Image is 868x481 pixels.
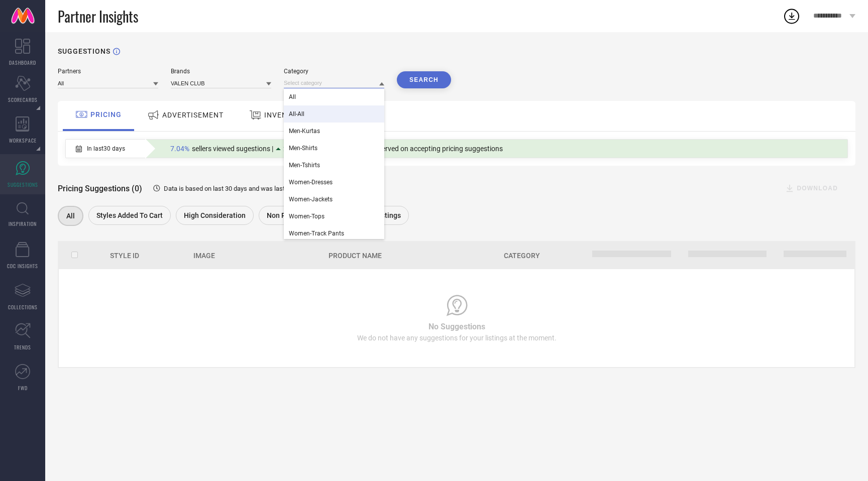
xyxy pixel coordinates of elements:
[9,59,36,66] span: DASHBOARD
[289,145,317,152] span: Men-Shirts
[284,191,384,208] div: Women-Jackets
[58,184,142,193] span: Pricing Suggestions (0)
[289,128,320,135] span: Men-Kurtas
[9,137,37,144] span: WORKSPACE
[267,211,339,219] span: Non Performing Styles
[284,225,384,242] div: Women-Track Pants
[170,145,189,153] span: 7.04%
[110,252,139,260] span: Style Id
[193,252,215,260] span: Image
[96,211,163,219] span: Styles Added To Cart
[90,110,122,118] span: PRICING
[7,262,38,270] span: CDC INSIGHTS
[9,220,37,227] span: INSPIRATION
[289,196,333,203] span: Women-Jackets
[284,105,384,123] div: All-All
[283,145,293,153] span: 2.5
[284,78,384,88] input: Select category
[289,162,320,169] span: Men-Tshirts
[284,208,384,225] div: Women-Tops
[162,111,224,119] span: ADVERTISEMENT
[284,123,384,140] div: Men-Kurtas
[289,93,296,100] span: All
[428,322,485,331] span: No Suggestions
[14,343,31,351] span: TRENDS
[8,96,38,103] span: SCORECARDS
[289,213,324,220] span: Women-Tops
[284,157,384,174] div: Men-Tshirts
[296,145,503,153] span: times Sales uptake was observed on accepting pricing suggestions
[357,334,557,342] span: We do not have any suggestions for your listings at the moment.
[329,252,382,260] span: Product Name
[264,111,307,119] span: INVENTORY
[284,174,384,191] div: Women-Dresses
[8,181,38,188] span: SUGGESTIONS
[58,6,138,27] span: Partner Insights
[284,68,384,75] div: Category
[289,230,344,237] span: Women-Track Pants
[58,68,158,75] div: Partners
[289,110,304,117] span: All-All
[66,212,75,220] span: All
[284,140,384,157] div: Men-Shirts
[171,68,271,75] div: Brands
[164,185,340,192] span: Data is based on last 30 days and was last updated on [DATE] .
[284,88,384,105] div: All
[289,179,333,186] span: Women-Dresses
[504,252,540,260] span: Category
[783,7,801,25] div: Open download list
[58,47,111,55] h1: SUGGESTIONS
[184,211,246,219] span: High Consideration
[165,142,508,155] div: Percentage of sellers who have viewed suggestions for the current Insight Type
[8,303,38,311] span: COLLECTIONS
[397,71,451,88] button: Search
[192,145,273,153] span: sellers viewed sugestions |
[18,384,28,392] span: FWD
[87,145,125,152] span: In last 30 days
